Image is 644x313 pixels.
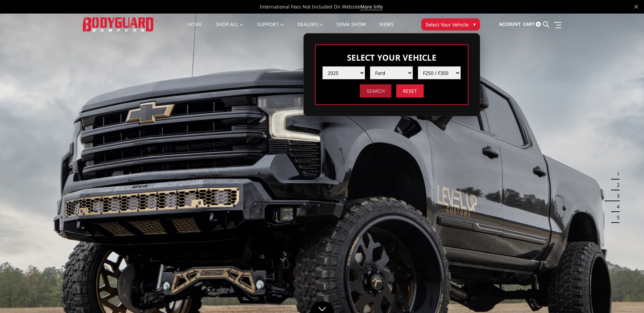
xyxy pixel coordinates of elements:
[187,22,202,35] a: Home
[613,169,620,180] button: 1 of 5
[370,66,413,79] select: Please select the value from list.
[216,22,243,35] a: shop all
[323,52,461,63] h3: Select Your Vehicle
[360,3,383,10] a: More Info
[83,17,154,31] img: BODYGUARD BUMPERS
[613,190,620,201] button: 3 of 5
[613,212,620,223] button: 5 of 5
[613,201,620,212] button: 4 of 5
[323,66,365,79] select: Please select the value from list.
[360,84,391,98] input: Search
[257,22,284,35] a: Support
[310,301,334,313] a: Click to Down
[336,22,366,35] a: SEMA Show
[380,22,393,35] a: News
[297,22,323,35] a: Dealers
[499,21,521,27] span: Account
[536,22,541,27] span: 0
[613,180,620,190] button: 2 of 5
[523,21,535,27] span: Cart
[421,18,480,30] button: Select Your Vehicle
[396,84,424,98] input: Reset
[523,15,541,34] a: Cart 0
[426,21,468,28] span: Select Your Vehicle
[499,15,521,34] a: Account
[473,21,476,28] span: ▾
